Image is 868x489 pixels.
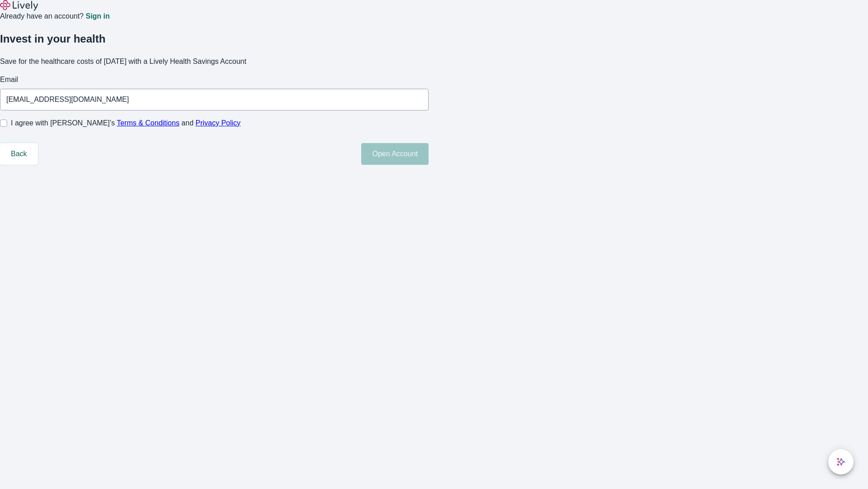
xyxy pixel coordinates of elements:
a: Privacy Policy [196,119,241,127]
svg: Lively AI Assistant [836,457,845,466]
a: Terms & Conditions [117,119,179,127]
button: chat [828,449,854,475]
span: I agree with [PERSON_NAME]’s and [11,118,241,129]
a: Sign in [85,13,109,20]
